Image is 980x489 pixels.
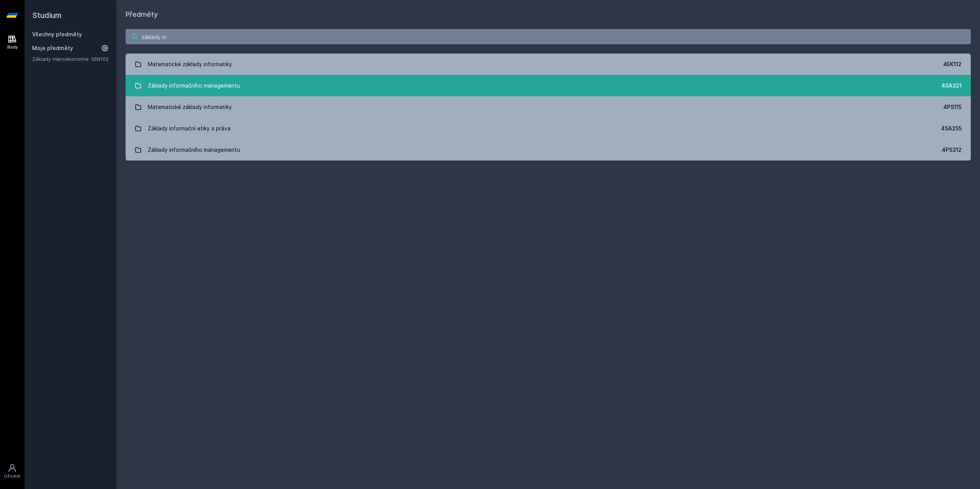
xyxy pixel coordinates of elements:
[126,54,971,75] a: Matematické základy informatiky 4EK112
[32,44,73,52] span: Moje předměty
[126,75,971,96] a: Základy informačního managementu 4SA321
[126,139,971,161] a: Základy informačního managementu 4PS312
[148,57,232,72] div: Matematické základy informatiky
[943,60,962,68] div: 4EK112
[942,146,962,154] div: 4PS312
[126,9,971,20] h1: Předměty
[126,118,971,139] a: Základy informační etiky a práva 4SA255
[2,460,23,483] a: Uživatel
[943,103,962,111] div: 4PS115
[4,473,20,479] div: Uživatel
[148,99,232,115] div: Matematické základy informatiky
[148,78,240,93] div: Základy informačního managementu
[126,96,971,118] a: Matematické základy informatiky 4PS115
[148,142,240,158] div: Základy informačního managementu
[148,121,230,136] div: Základy informační etiky a práva
[7,44,18,50] div: Study
[2,31,23,54] a: Study
[126,29,971,44] input: Název nebo ident předmětu…
[32,31,82,37] a: Všechny předměty
[32,55,91,63] a: Základy mikroekonomie
[941,125,962,132] div: 4SA255
[941,82,962,89] div: 4SA321
[91,56,109,62] a: 5EN102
